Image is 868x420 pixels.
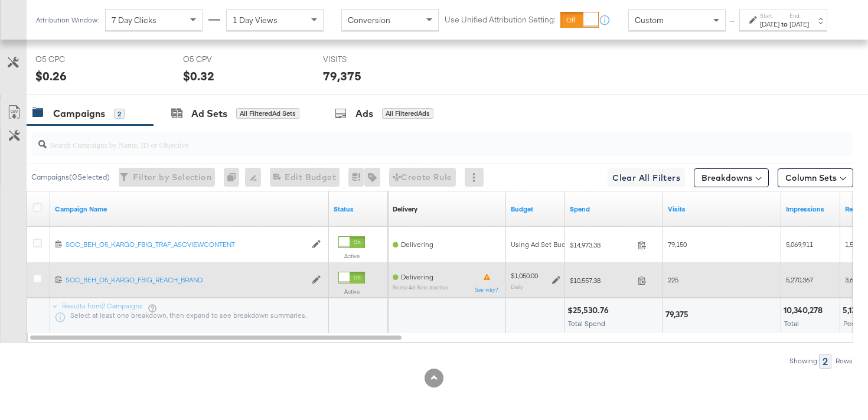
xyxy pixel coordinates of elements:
label: Active [338,252,365,260]
span: ↑ [727,20,738,24]
div: $25,530.76 [567,305,612,316]
sub: Daily [511,283,523,290]
sub: Some Ad Sets Inactive [393,284,448,291]
a: Omniture Visits [668,204,776,214]
span: Total Spend [568,319,605,328]
span: Total [784,319,799,328]
div: 79,375 [323,67,361,84]
div: 79,375 [665,309,692,320]
span: Delivering [401,272,433,281]
button: Breakdowns [694,168,769,187]
span: 225 [668,275,678,284]
div: All Filtered Ad Sets [236,108,299,119]
div: $1,050.00 [511,271,538,281]
div: 2 [819,354,831,369]
span: 5,270,367 [786,275,813,284]
div: $0.26 [35,67,67,84]
div: 0 [224,168,245,187]
div: SOC_BEH_O5_KARGO_FBIG_REACH_BRAND [66,275,306,285]
a: The number of times your ad was served. On mobile apps an ad is counted as served the first time ... [786,204,836,214]
input: Search Campaigns by Name, ID or Objective [47,128,780,151]
label: Active [338,288,365,295]
div: Campaigns [53,107,105,121]
a: SOC_BEH_O5_KARGO_FBIG_TRAF_ASCVIEWCONTENT [66,240,306,250]
div: [DATE] [760,19,779,29]
div: Delivery [393,204,417,214]
span: 79,150 [668,240,687,249]
label: End: [789,12,809,19]
button: Clear All Filters [608,168,685,187]
span: O5 CPV [183,54,272,65]
div: Attribution Window: [35,16,99,24]
div: Ads [355,107,373,121]
button: Column Sets [778,168,853,187]
div: 10,340,278 [784,305,826,316]
span: Custom [635,15,664,25]
span: $10,557.38 [570,276,633,285]
span: 7 Day Clicks [112,15,156,25]
div: Showing: [789,357,819,365]
span: $14,973.38 [570,240,633,249]
div: Rows [835,357,853,365]
a: The total amount spent to date. [570,204,658,214]
span: Clear All Filters [612,171,680,185]
span: People [843,319,866,328]
label: Use Unified Attribution Setting: [445,14,556,25]
a: SOC_BEH_O5_KARGO_FBIG_REACH_BRAND [66,275,306,285]
a: Reflects the ability of your Ad Campaign to achieve delivery based on ad states, schedule and bud... [393,204,417,214]
div: 2 [114,109,125,119]
div: $0.32 [183,67,214,84]
span: 1 Day Views [233,15,278,25]
span: 5,069,911 [786,240,813,249]
label: Start: [760,12,779,19]
div: All Filtered Ads [382,108,433,119]
a: Shows the current state of your Ad Campaign. [334,204,383,214]
span: VISITS [323,54,412,65]
strong: to [779,19,789,28]
span: Conversion [348,15,390,25]
div: SOC_BEH_O5_KARGO_FBIG_TRAF_ASCVIEWCONTENT [66,240,306,249]
span: O5 CPC [35,54,124,65]
div: Campaigns ( 0 Selected) [31,172,110,183]
div: [DATE] [789,19,809,29]
a: The maximum amount you're willing to spend on your ads, on average each day or over the lifetime ... [511,204,560,214]
span: Delivering [401,240,433,249]
a: Your campaign name. [55,204,324,214]
div: Using Ad Set Budget [511,240,576,249]
div: Ad Sets [191,107,227,121]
